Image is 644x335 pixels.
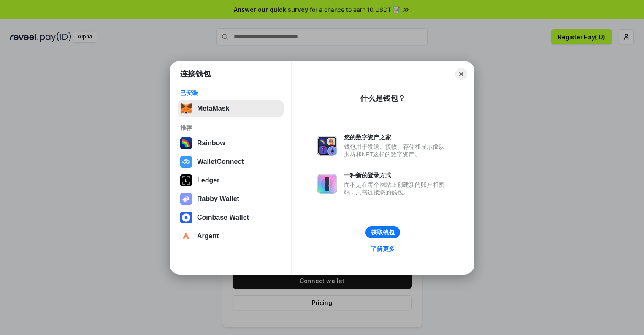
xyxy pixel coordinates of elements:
button: WalletConnect [178,153,284,170]
button: Argent [178,228,284,245]
img: svg+xml,%3Csvg%20xmlns%3D%22http%3A%2F%2Fwww.w3.org%2F2000%2Fsvg%22%20width%3D%2228%22%20height%3... [180,174,192,186]
div: 您的数字资产之家 [344,133,449,141]
div: MetaMask [197,105,229,112]
button: Close [455,68,467,80]
a: 了解更多 [366,243,400,254]
div: 什么是钱包？ [360,93,406,103]
div: 钱包用于发送、接收、存储和显示像以太坊和NFT这样的数字资产。 [344,143,449,158]
button: Coinbase Wallet [178,209,284,226]
div: Coinbase Wallet [197,214,249,221]
img: svg+xml,%3Csvg%20fill%3D%22none%22%20height%3D%2233%22%20viewBox%3D%220%200%2035%2033%22%20width%... [180,103,192,114]
div: 获取钱包 [371,229,395,236]
img: svg+xml,%3Csvg%20width%3D%2228%22%20height%3D%2228%22%20viewBox%3D%220%200%2028%2028%22%20fill%3D... [180,156,192,168]
div: Rainbow [197,139,225,147]
div: Ledger [197,177,219,184]
img: svg+xml,%3Csvg%20width%3D%2228%22%20height%3D%2228%22%20viewBox%3D%220%200%2028%2028%22%20fill%3D... [180,230,192,242]
div: 推荐 [180,124,281,131]
div: 已安装 [180,89,281,97]
img: svg+xml,%3Csvg%20xmlns%3D%22http%3A%2F%2Fwww.w3.org%2F2000%2Fsvg%22%20fill%3D%22none%22%20viewBox... [317,136,337,156]
div: Argent [197,232,219,240]
div: Rabby Wallet [197,195,239,203]
button: MetaMask [178,100,284,117]
div: 而不是在每个网站上创建新的账户和密码，只需连接您的钱包。 [344,181,449,196]
h1: 连接钱包 [180,69,211,79]
button: 获取钱包 [365,226,400,238]
button: Rainbow [178,135,284,152]
img: svg+xml,%3Csvg%20xmlns%3D%22http%3A%2F%2Fwww.w3.org%2F2000%2Fsvg%22%20fill%3D%22none%22%20viewBox... [180,193,192,205]
div: WalletConnect [197,158,244,166]
img: svg+xml,%3Csvg%20xmlns%3D%22http%3A%2F%2Fwww.w3.org%2F2000%2Fsvg%22%20fill%3D%22none%22%20viewBox... [317,174,337,194]
div: 一种新的登录方式 [344,172,449,179]
img: svg+xml,%3Csvg%20width%3D%2228%22%20height%3D%2228%22%20viewBox%3D%220%200%2028%2028%22%20fill%3D... [180,212,192,223]
img: svg+xml,%3Csvg%20width%3D%22120%22%20height%3D%22120%22%20viewBox%3D%220%200%20120%20120%22%20fil... [180,137,192,149]
button: Ledger [178,172,284,189]
button: Rabby Wallet [178,191,284,207]
div: 了解更多 [371,245,395,253]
